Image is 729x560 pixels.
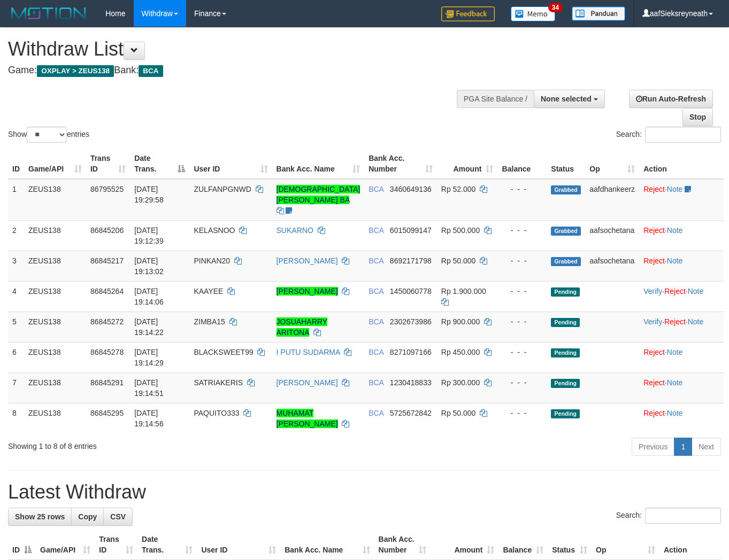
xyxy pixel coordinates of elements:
[664,287,686,295] a: Reject
[643,378,665,387] a: Reject
[130,149,189,179] th: Date Trans.: activate to sort column descending
[197,530,280,560] th: User ID: activate to sort column ascending
[134,348,164,367] span: [DATE] 19:14:29
[24,342,86,372] td: ZEUS138
[390,185,432,193] span: Copy 3460649136 to clipboard
[272,149,365,179] th: Bank Acc. Name: activate to sort column ascending
[90,256,124,265] span: 86845217
[667,226,683,235] a: Note
[616,127,721,143] label: Search:
[572,6,625,21] img: panduan.png
[364,149,437,179] th: Bank Acc. Number: activate to sort column ascending
[8,281,24,312] td: 4
[90,226,124,235] span: 86845206
[441,378,480,387] span: Rp 300.000
[643,185,665,193] a: Reject
[8,508,72,526] a: Show 25 rows
[674,438,692,456] a: 1
[457,90,534,108] div: PGA Site Balance /
[592,530,659,560] th: Op: activate to sort column ascending
[90,409,124,417] span: 86845295
[502,316,542,327] div: - - -
[548,3,563,12] span: 34
[551,227,581,236] span: Grabbed
[134,317,164,337] span: [DATE] 19:14:22
[8,38,475,60] h1: Withdraw List
[639,220,724,251] td: ·
[24,403,86,433] td: ZEUS138
[369,185,383,193] span: BCA
[277,185,360,204] a: [DEMOGRAPHIC_DATA][PERSON_NAME] BA
[667,378,683,387] a: Note
[585,179,639,221] td: aafdhankeerz
[369,317,383,326] span: BCA
[24,149,86,179] th: Game/API: activate to sort column ascending
[632,438,674,456] a: Previous
[137,530,197,560] th: Date Trans.: activate to sort column ascending
[24,281,86,312] td: ZEUS138
[534,90,605,108] button: None selected
[194,378,243,387] span: SATRIAKERIS
[90,185,124,193] span: 86795525
[277,378,338,387] a: [PERSON_NAME]
[585,220,639,251] td: aafsochetana
[643,226,665,235] a: Reject
[24,179,86,221] td: ZEUS138
[643,287,662,295] a: Verify
[643,348,665,356] a: Reject
[498,530,548,560] th: Balance: activate to sort column ascending
[639,179,724,221] td: ·
[78,512,97,521] span: Copy
[277,317,327,337] a: JOSUAHARRY ARITONA
[194,348,253,356] span: BLACKSWEET99
[692,438,721,456] a: Next
[194,409,239,417] span: PAQUITO333
[551,287,580,297] span: Pending
[90,287,124,295] span: 86845264
[369,348,383,356] span: BCA
[511,6,556,21] img: Button%20Memo.svg
[441,256,476,265] span: Rp 50.000
[8,372,24,403] td: 7
[441,348,480,356] span: Rp 450.000
[548,530,592,560] th: Status: activate to sort column ascending
[189,149,272,179] th: User ID: activate to sort column ascending
[639,372,724,403] td: ·
[431,530,498,560] th: Amount: activate to sort column ascending
[369,287,383,295] span: BCA
[24,312,86,342] td: ZEUS138
[194,287,223,295] span: KAAYEE
[103,508,133,526] a: CSV
[24,251,86,281] td: ZEUS138
[497,149,547,179] th: Balance
[194,226,235,235] span: KELASNOO
[643,256,665,265] a: Reject
[441,226,480,235] span: Rp 500.000
[682,108,713,126] a: Stop
[8,481,721,503] h1: Latest Withdraw
[639,281,724,312] td: · ·
[90,378,124,387] span: 86845291
[551,318,580,327] span: Pending
[502,286,542,297] div: - - -
[441,287,486,295] span: Rp 1.900.000
[134,226,164,245] span: [DATE] 19:12:39
[15,512,65,521] span: Show 25 rows
[8,65,475,76] h4: Game: Bank:
[502,184,542,195] div: - - -
[8,149,24,179] th: ID
[502,255,542,266] div: - - -
[139,65,163,77] span: BCA
[71,508,104,526] a: Copy
[639,342,724,372] td: ·
[110,512,126,521] span: CSV
[8,127,89,143] label: Show entries
[551,348,580,357] span: Pending
[95,530,137,560] th: Trans ID: activate to sort column ascending
[502,377,542,388] div: - - -
[437,149,498,179] th: Amount: activate to sort column ascending
[639,251,724,281] td: ·
[502,408,542,418] div: - - -
[8,530,36,560] th: ID: activate to sort column descending
[667,409,683,417] a: Note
